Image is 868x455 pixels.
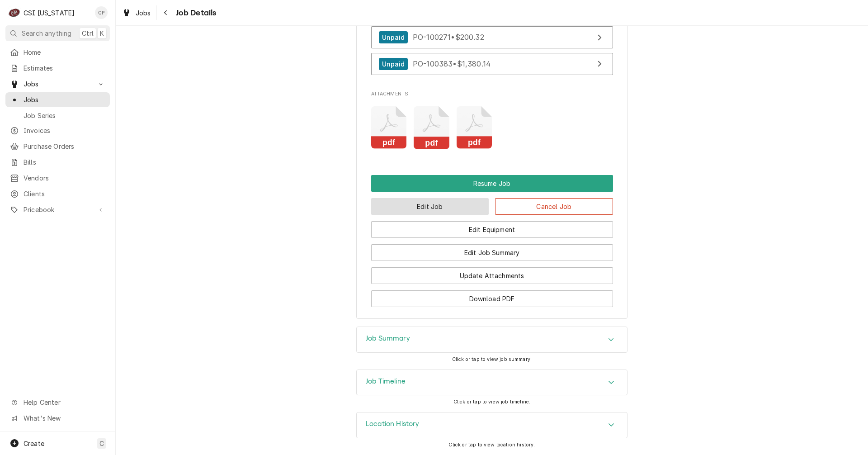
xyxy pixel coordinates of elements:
[448,442,535,448] span: Click or tap to view location history.
[371,290,613,307] button: Download PDF
[495,198,613,215] button: Cancel Job
[5,139,110,154] a: Purchase Orders
[5,186,110,201] a: Clients
[5,202,110,217] a: Go to Pricebook
[24,47,105,57] span: Home
[24,189,105,199] span: Clients
[24,126,105,135] span: Invoices
[371,175,613,192] button: Resume Job
[5,395,110,410] a: Go to Help Center
[136,8,151,18] span: Jobs
[357,412,627,438] button: Accordion Details Expand Trigger
[24,63,105,73] span: Estimates
[5,25,110,41] button: Search anythingCtrlK
[379,31,408,43] div: Unpaid
[5,45,110,60] a: Home
[159,5,173,20] button: Navigate back
[24,79,92,89] span: Jobs
[95,6,108,19] div: CP
[22,28,71,38] span: Search anything
[371,106,407,149] button: pdf
[5,108,110,123] a: Job Series
[95,6,108,19] div: Craig Pierce's Avatar
[118,5,155,20] a: Jobs
[371,221,613,238] button: Edit Equipment
[366,377,406,386] h3: Job Timeline
[24,173,105,183] span: Vendors
[357,370,627,395] div: Accordion Header
[24,111,105,120] span: Job Series
[24,413,104,423] span: What's New
[371,244,613,261] button: Edit Job Summary
[371,99,613,156] span: Attachments
[5,76,110,91] a: Go to Jobs
[357,327,627,352] div: Accordion Header
[5,155,110,170] a: Bills
[371,267,613,284] button: Update Attachments
[413,59,491,68] span: PO-100383 • $1,380.14
[5,61,110,76] a: Estimates
[356,412,627,438] div: Location History
[356,327,627,353] div: Job Summary
[371,90,613,156] div: Attachments
[357,412,627,438] div: Accordion Header
[5,92,110,107] a: Jobs
[371,175,613,192] div: Button Group Row
[100,28,104,38] span: K
[371,90,613,98] span: Attachments
[24,95,105,104] span: Jobs
[24,440,44,447] span: Create
[8,6,21,19] div: C
[371,175,613,307] div: Button Group
[371,284,613,307] div: Button Group Row
[356,370,627,396] div: Job Timeline
[371,192,613,215] div: Button Group Row
[414,106,449,149] button: pdf
[371,238,613,261] div: Button Group Row
[5,411,110,426] a: Go to What's New
[371,26,613,48] a: View Purchase Order
[24,398,104,407] span: Help Center
[457,106,492,149] button: pdf
[452,356,532,362] span: Click or tap to view job summary.
[371,215,613,238] div: Button Group Row
[371,53,613,75] a: View Purchase Order
[366,334,410,343] h3: Job Summary
[453,399,530,405] span: Click or tap to view job timeline.
[24,142,105,151] span: Purchase Orders
[5,123,110,138] a: Invoices
[371,198,489,215] button: Edit Job
[24,205,92,214] span: Pricebook
[82,28,94,38] span: Ctrl
[8,6,21,19] div: CSI Kentucky's Avatar
[24,8,75,18] div: CSI [US_STATE]
[99,439,104,448] span: C
[173,7,217,19] span: Job Details
[357,327,627,352] button: Accordion Details Expand Trigger
[24,157,105,167] span: Bills
[357,370,627,395] button: Accordion Details Expand Trigger
[5,171,110,185] a: Vendors
[379,58,408,70] div: Unpaid
[413,33,484,42] span: PO-100271 • $200.32
[371,261,613,284] div: Button Group Row
[366,420,420,428] h3: Location History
